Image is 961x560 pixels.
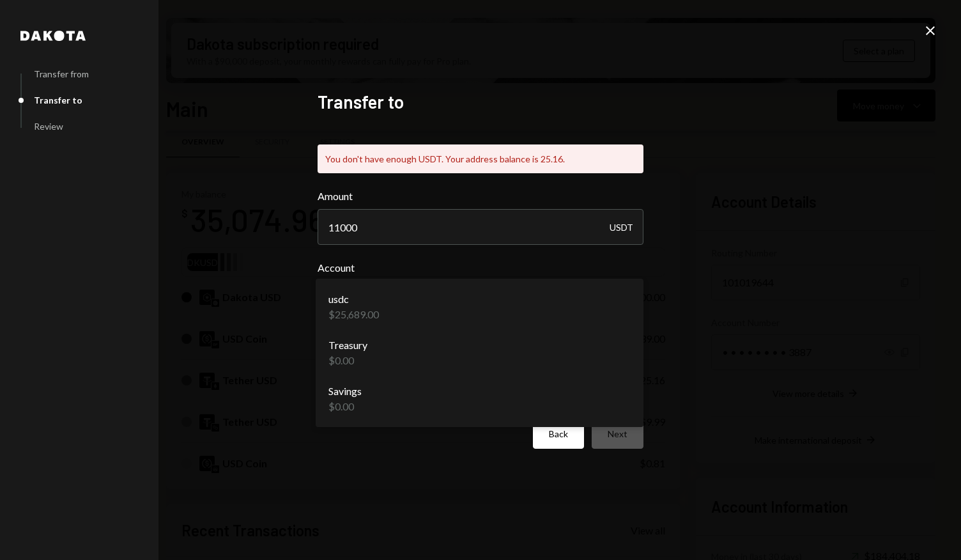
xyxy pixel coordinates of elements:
div: $25,689.00 [328,307,379,322]
h2: Transfer to [318,89,643,114]
div: Transfer from [34,68,89,79]
button: Back [533,419,584,449]
div: Savings [328,384,362,399]
div: $0.00 [328,353,367,368]
div: usdc [328,292,379,307]
label: Amount [318,189,643,204]
div: You don't have enough USDT. Your address balance is 25.16. [318,144,643,173]
div: USDT [610,209,633,245]
div: Transfer to [34,95,82,105]
input: Enter amount [318,209,643,245]
div: Treasury [328,338,367,353]
div: Review [34,121,63,132]
div: $0.00 [328,399,362,414]
label: Account [318,260,643,276]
